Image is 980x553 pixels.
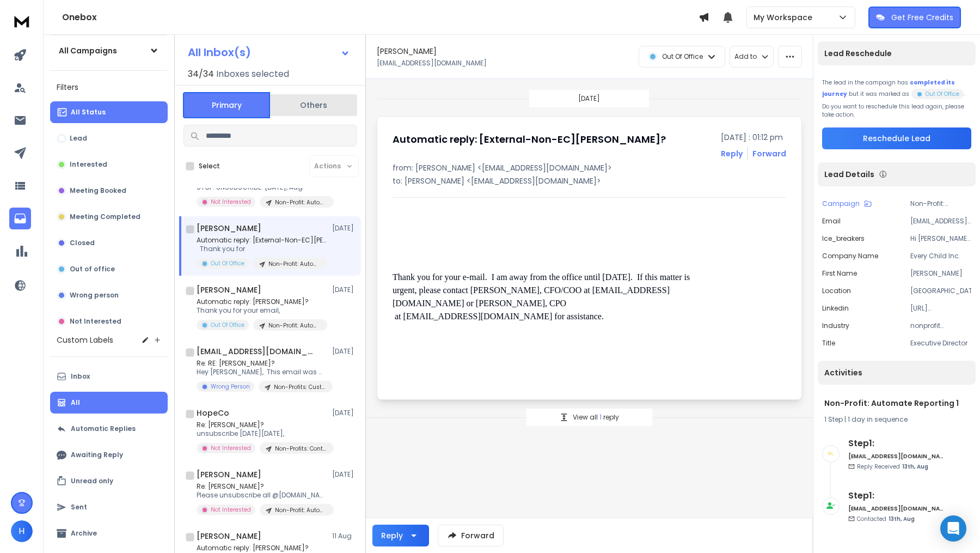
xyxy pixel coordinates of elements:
p: [DATE] [578,94,600,103]
p: [EMAIL_ADDRESS][DOMAIN_NAME] [377,59,487,68]
button: Awaiting Reply [50,444,168,466]
p: 11 Aug [332,532,357,540]
p: Automatic Replies [71,424,136,433]
h1: [PERSON_NAME] [197,531,261,542]
button: Wrong person [50,284,168,306]
p: Add to [734,52,757,61]
h3: Inboxes selected [216,68,289,81]
button: Primary [183,92,270,118]
div: | [824,415,970,424]
button: Lead [50,127,168,149]
p: nonprofit organization management [910,321,971,330]
h6: Step 1 : [848,437,944,450]
p: My Workspace [754,12,817,23]
h1: All Campaigns [59,45,117,56]
h1: [PERSON_NAME] [377,46,437,57]
p: Re: RE: [PERSON_NAME]? [197,359,327,368]
p: [DATE] [332,347,357,356]
p: [EMAIL_ADDRESS][DOMAIN_NAME] [910,217,971,226]
span: 13th, Aug [902,463,928,471]
p: Hey [PERSON_NAME], This email was meant [197,368,327,376]
p: Contacted [857,515,915,523]
h1: [PERSON_NAME] [197,284,261,295]
p: Non-Profit: Automate Reporting 1 [275,198,327,206]
button: Automatic Replies [50,418,168,440]
p: [URL][DOMAIN_NAME][PERSON_NAME] [910,304,971,313]
div: The lead in the campaign has but it was marked as . [822,78,972,98]
p: Lead Details [824,169,874,180]
p: Email [822,217,841,226]
p: Non-Profit: Automate Reporting 1 [268,321,321,330]
span: 1 [599,412,603,422]
span: 34 / 34 [188,68,214,81]
p: Not Interested [211,444,251,452]
p: [DATE] [332,224,357,233]
h6: [EMAIL_ADDRESS][DOMAIN_NAME] [848,505,944,513]
button: Unread only [50,470,168,492]
p: Non-Profit: Automate Reporting 1 [268,260,321,268]
p: unsubscribe [DATE][DATE], [197,429,327,438]
div: Reply [381,530,403,541]
span: Thank you for your e-mail. I am away from the office until [DATE]. If this matter is urgent, plea... [393,272,692,321]
button: All Inbox(s) [179,41,359,63]
p: View all reply [573,413,619,422]
p: Do you want to reschedule this lead again, please take action. [822,102,972,119]
p: Company Name [822,252,878,260]
p: Out Of Office [926,90,959,98]
p: Inbox [71,372,90,381]
button: Interested [50,154,168,175]
h1: [PERSON_NAME] [197,469,261,480]
h1: [EMAIL_ADDRESS][DOMAIN_NAME] [197,346,316,357]
span: 1 day in sequence [848,415,908,424]
h6: Step 1 : [848,489,944,502]
p: Automatic reply: [PERSON_NAME]? [197,544,327,552]
button: H [11,520,33,542]
span: 13th, Aug [889,515,915,523]
button: Sent [50,496,168,518]
p: Out of office [70,265,115,274]
p: Meeting Completed [70,212,140,221]
p: Out Of Office [211,321,244,329]
p: Non-Profit: Automate Reporting 1 [275,506,327,514]
img: logo [11,11,33,31]
p: [GEOGRAPHIC_DATA] [910,287,971,295]
h6: [EMAIL_ADDRESS][DOMAIN_NAME] [848,452,944,460]
p: Every Child Inc. [910,252,971,260]
button: Reply [372,525,429,546]
button: Get Free Credits [868,7,961,28]
h1: All Inbox(s) [188,47,251,58]
button: Reschedule Lead [822,127,972,149]
h1: Onebox [62,11,699,24]
p: Awaiting Reply [71,451,123,459]
p: Thank you for your email, [197,306,327,315]
p: All [71,398,80,407]
p: [DATE] [332,470,357,479]
p: Non-Profit: Automate Reporting 1 [910,199,971,208]
p: title [822,339,835,348]
p: Campaign [822,199,860,208]
p: Sent [71,503,87,512]
button: Not Interested [50,311,168,332]
button: Inbox [50,366,168,387]
p: from: [PERSON_NAME] <[EMAIL_ADDRESS][DOMAIN_NAME]> [393,162,786,173]
p: Not Interested [70,317,121,326]
h1: [PERSON_NAME] [197,223,261,234]
p: Automatic reply: [External-Non-EC][PERSON_NAME]? [197,236,327,245]
p: Non-Profits: Content Creation System 1 [275,445,327,453]
p: Executive Director [910,339,971,348]
h1: HopeCo [197,408,229,418]
label: Select [199,162,220,171]
button: Closed [50,232,168,254]
p: First Name [822,269,857,278]
span: 1 Step [824,415,843,424]
div: Forward [752,148,786,159]
p: Closed [70,239,95,247]
h1: Non-Profit: Automate Reporting 1 [824,398,970,409]
button: Out of office [50,258,168,280]
p: [DATE] [332,285,357,294]
div: Open Intercom Messenger [940,515,966,542]
p: to: [PERSON_NAME] <[EMAIL_ADDRESS][DOMAIN_NAME]> [393,175,786,186]
button: Campaign [822,199,872,208]
button: All [50,392,168,414]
